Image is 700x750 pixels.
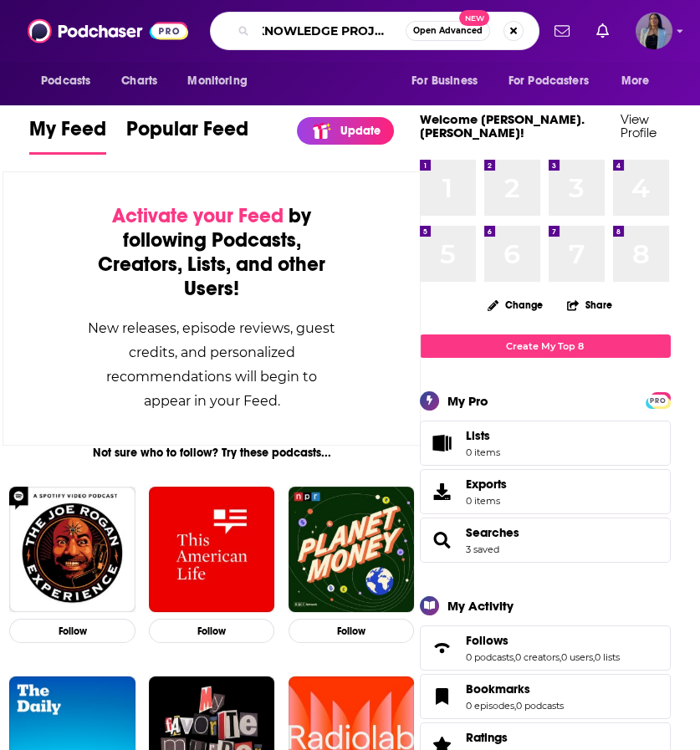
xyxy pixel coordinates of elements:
a: Show notifications dropdown [590,17,616,45]
span: , [559,651,561,663]
a: Ratings [466,730,564,745]
span: Ratings [466,730,508,745]
img: User Profile [636,13,672,49]
span: New [459,10,489,26]
a: 0 creators [515,651,559,663]
a: 3 saved [466,543,499,555]
span: More [621,69,650,93]
span: Bookmarks [466,681,530,696]
span: 0 items [466,446,500,458]
span: , [593,651,595,663]
span: Podcasts [41,69,90,93]
span: Follows [466,633,508,648]
a: 0 episodes [466,700,514,712]
button: Show profile menu [636,13,672,49]
button: Follow [149,619,275,643]
span: 0 items [466,495,507,507]
a: Searches [466,525,519,540]
span: Lists [426,431,459,455]
div: by following Podcasts, Creators, Lists, and other Users! [87,204,336,301]
a: Follows [466,633,620,648]
a: View Profile [621,111,657,140]
span: Lists [466,428,500,443]
div: New releases, episode reviews, guest credits, and personalized recommendations will begin to appe... [87,316,336,413]
a: PRO [648,393,668,406]
span: Lists [466,428,490,443]
img: Planet Money [289,487,415,613]
img: This American Life [149,487,275,613]
div: My Pro [447,393,488,409]
a: Update [297,117,394,145]
button: open menu [610,65,671,97]
a: 0 users [561,651,593,663]
a: Welcome [PERSON_NAME].[PERSON_NAME]! [420,111,585,140]
a: Exports [420,469,671,514]
span: Charts [121,69,157,93]
a: Create My Top 8 [420,334,671,357]
a: Popular Feed [126,116,248,155]
div: Search podcasts, credits, & more... [210,12,539,50]
span: Popular Feed [126,116,248,151]
p: Update [340,124,381,138]
button: open menu [498,65,613,97]
a: 0 podcasts [516,700,564,712]
button: Share [566,288,613,321]
span: For Podcasters [508,69,589,93]
span: Logged in as maria.pina [636,13,672,49]
span: My Feed [29,116,106,151]
button: Open AdvancedNew [406,21,490,41]
span: Activate your Feed [112,203,284,228]
span: For Business [411,69,478,93]
span: Exports [466,477,507,492]
button: open menu [400,65,498,97]
a: Bookmarks [426,685,459,708]
div: Not sure who to follow? Try these podcasts... [3,446,421,460]
button: Follow [289,619,415,643]
span: , [514,651,515,663]
span: Monitoring [187,69,247,93]
span: , [514,700,516,712]
a: Follows [426,636,459,660]
a: My Feed [29,116,106,155]
button: Change [478,294,553,315]
a: Show notifications dropdown [548,17,576,45]
span: Exports [426,480,459,503]
span: PRO [648,395,668,407]
a: Searches [426,528,459,552]
a: Bookmarks [466,681,564,696]
a: Lists [420,421,671,466]
a: Charts [110,65,167,97]
img: The Joe Rogan Experience [9,487,135,613]
a: 0 lists [595,651,620,663]
input: Search podcasts, credits, & more... [256,18,406,44]
div: My Activity [447,598,514,614]
button: open menu [29,65,112,97]
span: Follows [420,625,671,671]
button: Follow [9,619,135,643]
span: Open Advanced [413,27,483,35]
img: Podchaser - Follow, Share and Rate Podcasts [28,15,188,47]
button: open menu [176,65,268,97]
span: Bookmarks [420,674,671,719]
span: Searches [420,518,671,563]
a: 0 podcasts [466,651,514,663]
